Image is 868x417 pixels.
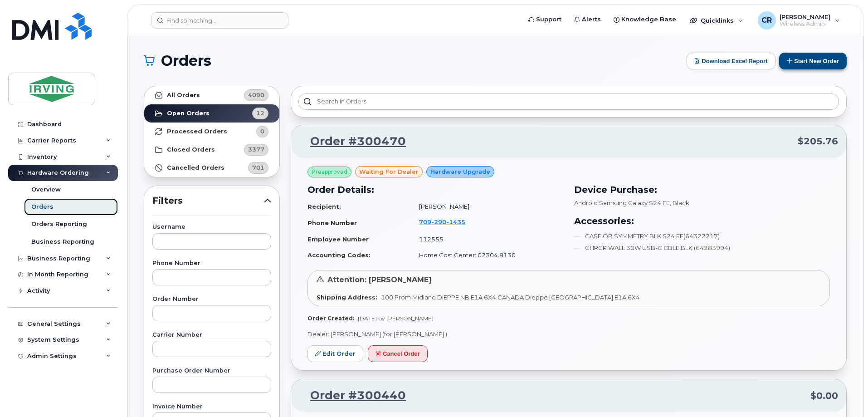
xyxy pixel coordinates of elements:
span: 709 [419,218,465,226]
span: $0.00 [810,389,838,402]
strong: Employee Number [307,235,369,243]
a: Closed Orders3377 [144,141,279,159]
li: CASE OB SYMMETRY BLK S24 FE(64322217) [574,232,830,240]
strong: Processed Orders [167,128,227,135]
label: Carrier Number [152,332,271,338]
a: Edit Order [307,345,363,362]
label: Phone Number [152,260,271,266]
a: Open Orders12 [144,104,279,123]
span: Orders [161,54,211,68]
p: Dealer: [PERSON_NAME] (for [PERSON_NAME] ) [307,330,830,339]
span: 701 [252,163,264,172]
strong: Open Orders [167,110,210,117]
strong: All Orders [167,92,200,99]
strong: Closed Orders [167,146,215,153]
label: Purchase Order Number [152,368,271,374]
td: Home Cost Center: 02304.8130 [411,247,563,263]
button: Cancel Order [368,345,428,362]
td: 112555 [411,231,563,247]
li: CHRGR WALL 30W USB-C CBLE BLK (64283994) [574,244,830,252]
span: Hardware Upgrade [430,167,490,176]
strong: Phone Number [307,219,357,226]
span: 290 [431,218,446,226]
span: 1435 [446,218,465,226]
span: Preapproved [312,168,347,176]
strong: Recipient: [307,203,341,210]
span: 100 Prom Midland DIEPPE NB E1A 6X4 CANADA Dieppe [GEOGRAPHIC_DATA] E1A 6X4 [381,294,640,301]
label: Username [152,224,271,230]
button: Download Excel Report [687,53,775,69]
span: $205.76 [798,135,838,148]
span: waiting for dealer [359,167,419,176]
h3: Accessories: [574,214,830,228]
input: Search in orders [298,93,839,110]
strong: Cancelled Orders [167,164,224,172]
a: Order #300470 [299,133,406,150]
strong: Shipping Address: [317,294,377,301]
span: 12 [256,109,264,118]
a: 7092901435 [419,218,476,226]
a: Cancelled Orders701 [144,159,279,177]
strong: Accounting Codes: [307,251,371,259]
a: All Orders4090 [144,86,279,104]
span: 4090 [248,91,264,99]
span: [DATE] by [PERSON_NAME] [358,315,434,322]
strong: Order Created: [307,315,354,322]
span: Filters [152,194,264,207]
span: 0 [260,127,264,136]
a: Processed Orders0 [144,123,279,141]
button: Start New Order [779,53,847,69]
h3: Order Details: [307,183,563,196]
span: Android Samsung Galaxy S24 FE [574,199,670,206]
span: 3377 [248,145,264,154]
label: Order Number [152,296,271,302]
td: [PERSON_NAME] [411,199,563,215]
span: , Black [670,199,689,206]
a: Order #300440 [299,388,406,404]
span: Attention: [PERSON_NAME] [327,275,432,284]
label: Invoice Number [152,404,271,410]
h3: Device Purchase: [574,183,830,196]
